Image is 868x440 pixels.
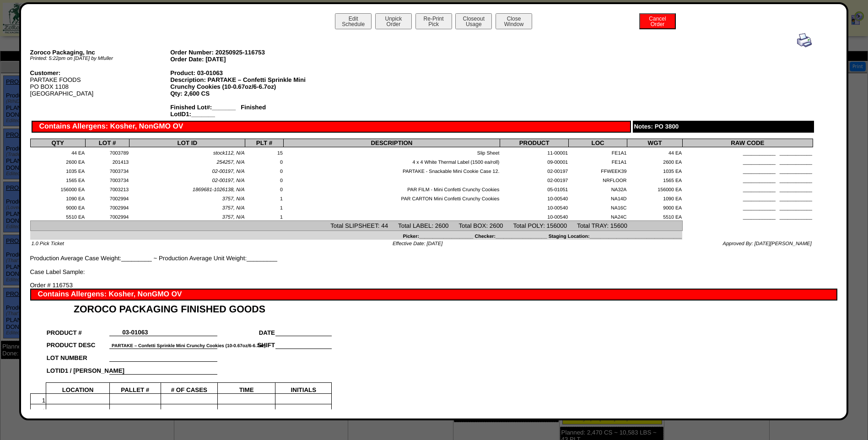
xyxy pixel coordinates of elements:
span: 3757, N/A [222,196,245,202]
th: WGT [627,139,683,147]
td: TIME [217,382,275,394]
button: CloseWindow [496,13,532,29]
th: QTY [30,139,86,147]
span: 1869681-1026138, N/A [193,187,245,193]
td: ____________ ____________ [682,175,813,184]
td: 1565 EA [627,175,683,184]
td: 2600 EA [30,156,86,166]
td: 1090 EA [627,193,683,202]
td: 5510 EA [30,211,86,220]
div: PARTAKE FOODS PO BOX 1108 [GEOGRAPHIC_DATA] [30,70,171,97]
td: LOT NUMBER [46,349,110,361]
td: 156000 EA [627,184,683,193]
td: 7003734 [86,175,129,184]
span: 254257, N/A [216,160,244,165]
div: Product: 03-01063 [170,70,311,76]
div: Zoroco Packaging, Inc [30,49,171,56]
td: PARTAKE - Snackable Mini Cookie Case 12. [283,166,500,175]
td: 02-00197 [500,166,569,175]
td: 1565 EA [30,175,86,184]
th: LOT # [86,139,129,147]
td: ____________ ____________ [682,156,813,166]
td: 15 [245,147,283,156]
td: Total SLIPSHEET: 44 Total LABEL: 2600 Total BOX: 2600 Total POLY: 156000 Total TRAY: 15600 [30,221,682,231]
font: PARTAKE – Confetti Sprinkle Mini Crunchy Cookies (10-0.67oz/6-6.7oz) [112,343,266,349]
div: Order Number: 20250925-116753 [170,49,311,56]
th: DESCRIPTION [283,139,500,147]
td: 1 [30,394,46,404]
td: 10-00540 [500,193,569,202]
td: 02-00197 [500,175,569,184]
span: 02-00197, N/A [212,169,245,174]
th: PLT # [245,139,283,147]
td: FFWEEK39 [569,166,627,175]
td: NRFLOOR [569,175,627,184]
td: 2600 EA [627,156,683,166]
td: 10-00540 [500,211,569,220]
td: 09-00001 [500,156,569,166]
td: 1090 EA [30,193,86,202]
td: 9000 EA [627,202,683,211]
td: 7003734 [86,166,129,175]
td: 7002994 [86,202,129,211]
td: 2 [30,404,46,415]
button: CancelOrder [639,13,676,29]
td: 1035 EA [627,166,683,175]
div: Production Average Case Weight:_________ ~ Production Average Unit Weight:_________ Case Label Sa... [30,33,813,275]
td: 1 [245,193,283,202]
div: Description: PARTAKE – Confetti Sprinkle Mini Crunchy Cookies (10-0.67oz/6-6.7oz) [170,76,311,90]
td: SHIFT [217,336,275,349]
td: NA16C [569,202,627,211]
td: ZOROCO PACKAGING FINISHED GOODS [46,300,332,315]
td: 9000 EA [30,202,86,211]
td: 7003213 [86,184,129,193]
td: 44 EA [627,147,683,156]
td: 7003789 [86,147,129,156]
div: Contains Allergens: Kosher, NonGMO OV [30,289,837,300]
td: PALLET # [109,382,161,394]
span: stock112, N/A [213,150,244,156]
td: PRODUCT DESC [46,336,110,349]
td: 0 [245,184,283,193]
td: 1035 EA [30,166,86,175]
button: EditSchedule [335,13,372,29]
td: ____________ ____________ [682,166,813,175]
td: INITIALS [275,382,332,394]
span: Approved By: [DATE][PERSON_NAME] [723,241,812,247]
div: Customer: [30,70,171,76]
td: ____________ ____________ [682,193,813,202]
td: LOCATION [46,382,110,394]
td: 7002994 [86,211,129,220]
div: Qty: 2,600 CS [170,90,311,97]
td: 201413 [86,156,129,166]
td: 7002994 [86,193,129,202]
button: CloseoutUsage [455,13,492,29]
td: ____________ ____________ [682,202,813,211]
td: # OF CASES [161,382,217,394]
div: Order Date: [DATE] [170,56,311,63]
div: Finished Lot#:_______ Finished LotID1:_______ [170,104,311,118]
td: 0 [245,156,283,166]
button: UnpickOrder [375,13,412,29]
th: PRODUCT [500,139,569,147]
td: DATE [217,323,275,336]
td: 156000 EA [30,184,86,193]
td: FE1A1 [569,156,627,166]
th: RAW CODE [682,139,813,147]
td: 10-00540 [500,202,569,211]
td: 44 EA [30,147,86,156]
img: print.gif [797,33,812,48]
span: 3757, N/A [222,205,245,211]
span: 02-00197, N/A [212,178,245,183]
span: 1.0 Pick Ticket [32,241,64,247]
td: 1 [245,202,283,211]
td: FE1A1 [569,147,627,156]
div: Contains Allergens: Kosher, NonGMO OV [32,121,631,133]
td: LOTID1 / [PERSON_NAME] [46,361,110,374]
td: NA24C [569,211,627,220]
td: Slip Sheet [283,147,500,156]
th: LOC [569,139,627,147]
td: NA32A [569,184,627,193]
span: Effective Date: [DATE] [393,241,442,247]
div: Notes: PO 3800 [633,121,814,133]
